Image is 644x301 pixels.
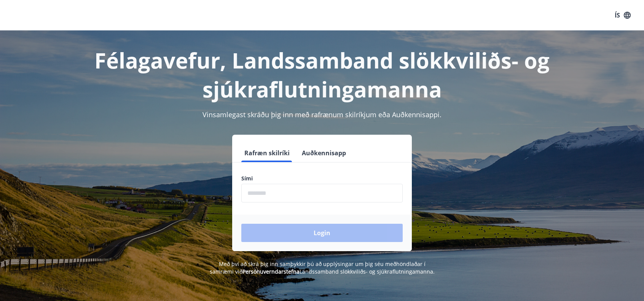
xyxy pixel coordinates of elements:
a: Persónuverndarstefna [242,268,300,275]
button: Auðkennisapp [299,144,349,162]
button: Rafræn skilríki [241,144,293,162]
span: Með því að skrá þig inn samþykkir þú að upplýsingar um þig séu meðhöndlaðar í samræmi við Landssa... [210,260,435,275]
h1: Félagavefur, Landssamband slökkviliðs- og sjúkraflutningamanna [57,46,587,104]
span: Vinsamlegast skráðu þig inn með rafrænum skilríkjum eða Auðkennisappi. [202,110,442,119]
button: ÍS [611,8,635,22]
label: Sími [241,175,403,182]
